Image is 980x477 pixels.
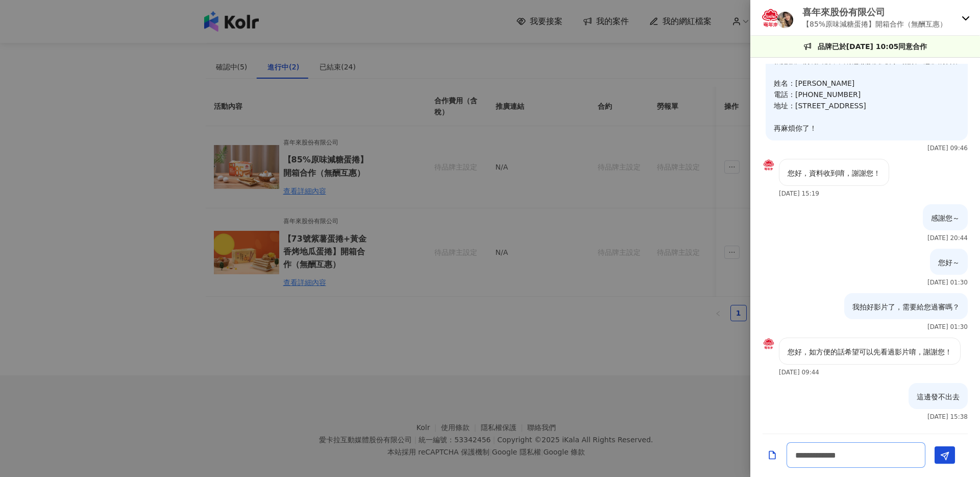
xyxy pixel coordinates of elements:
p: 這邊發不出去 [917,391,960,402]
p: [DATE] 20:44 [927,234,968,242]
p: 【85%原味減糖蛋捲】開箱合作（無酬互惠） [802,18,947,30]
p: 您好～ 很抱歉比較晚回覆，我有意願接受此次「無酬互惠」的合作 姓名：[PERSON_NAME] 電話：[PHONE_NUMBER] 地址：[STREET_ADDRESS] 再麻煩你了！ [774,33,960,134]
p: 我拍好影片了，需要給您過審嗎？ [852,301,960,313]
p: 您好，資料收到唷，謝謝您！ [788,168,880,179]
img: KOL Avatar [763,159,775,171]
p: 您好，如方便的話希望可以先看過影片唷，謝謝您！ [788,346,952,357]
img: KOL Avatar [761,8,781,28]
p: [DATE] 01:30 [927,323,968,330]
img: KOL Avatar [777,12,793,28]
p: [DATE] 15:38 [927,413,968,420]
p: [DATE] 01:30 [927,279,968,286]
p: 您好～ [938,257,960,268]
p: [DATE] 09:46 [927,145,968,152]
p: [DATE] 09:44 [779,369,819,376]
button: Add a file [767,446,777,464]
p: [DATE] 15:19 [779,190,819,197]
img: KOL Avatar [763,338,775,350]
p: 感謝您～ [931,212,960,224]
p: 品牌已於[DATE] 10:05同意合作 [818,41,927,52]
button: Send [935,446,955,464]
p: 喜年來股份有限公司 [802,6,947,18]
